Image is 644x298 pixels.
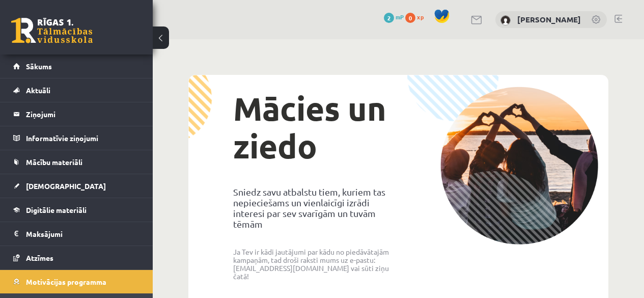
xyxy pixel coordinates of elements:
p: Sniedz savu atbalstu tiem, kuriem tas nepieciešams un vienlaicīgi izrādi interesi par sev svarīgā... [233,186,391,229]
a: Rīgas 1. Tālmācības vidusskola [11,18,93,43]
a: Digitālie materiāli [13,198,140,222]
legend: Ziņojumi [26,102,140,126]
span: [DEMOGRAPHIC_DATA] [26,181,106,191]
legend: Informatīvie ziņojumi [26,126,140,150]
a: Atzīmes [13,246,140,269]
a: Motivācijas programma [13,270,140,293]
span: mP [396,13,404,21]
a: [DEMOGRAPHIC_DATA] [13,174,140,198]
p: Ja Tev ir kādi jautājumi par kādu no piedāvātajām kampaņām, tad droši raksti mums uz e-pastu: [EM... [233,248,391,280]
a: 0 xp [405,13,429,21]
span: Motivācijas programma [26,277,106,286]
span: Sākums [26,62,52,71]
a: [PERSON_NAME] [517,14,581,24]
img: Raivo Jurciks [500,15,511,25]
legend: Maksājumi [26,222,140,246]
img: donation-campaign-image-5f3e0036a0d26d96e48155ce7b942732c76651737588babb5c96924e9bd6788c.png [440,87,598,245]
span: Mācību materiāli [26,157,82,167]
span: Digitālie materiāli [26,205,87,214]
a: Maksājumi [13,222,140,246]
a: Ziņojumi [13,102,140,126]
span: xp [417,13,424,21]
a: Aktuāli [13,78,140,102]
span: 2 [384,13,394,23]
a: Sākums [13,55,140,78]
a: Informatīvie ziņojumi [13,126,140,150]
span: Aktuāli [26,86,50,95]
span: 0 [405,13,415,23]
span: Atzīmes [26,253,53,262]
h1: Mācies un ziedo [233,90,391,165]
a: Mācību materiāli [13,150,140,174]
a: 2 mP [384,13,404,21]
